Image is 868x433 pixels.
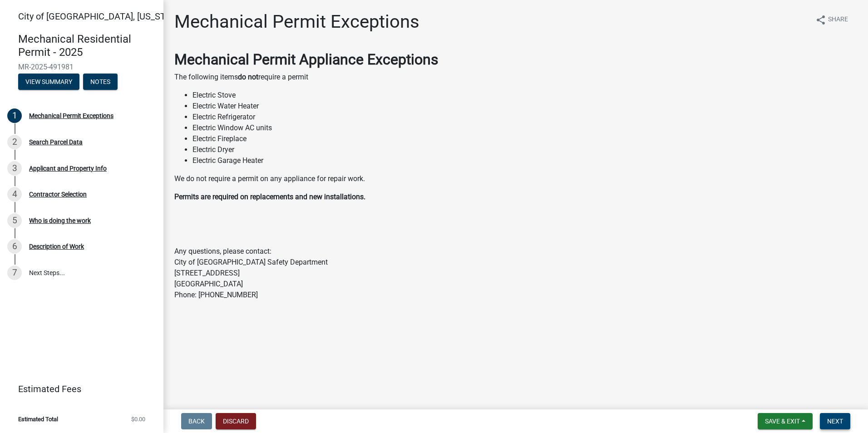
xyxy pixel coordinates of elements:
[192,133,857,144] li: Electric Fireplace
[174,72,857,83] p: The following items require a permit
[7,161,22,176] div: 3
[18,416,58,422] span: Estimated Total
[7,239,22,254] div: 6
[29,139,83,145] div: Search Parcel Data
[18,33,156,59] h4: Mechanical Residential Permit - 2025
[18,63,145,71] span: MR-2025-491981
[192,112,857,123] li: Electric Refrigerator
[174,51,296,68] strong: Mechanical Permit
[18,79,79,86] wm-modal-confirm: Summary
[192,123,857,133] li: Electric Window AC units
[7,266,22,280] div: 7
[828,15,848,25] span: Share
[29,217,91,224] div: Who is doing the work
[174,192,365,201] strong: Permits are required on replacements and new installations.
[174,173,857,184] p: We do not require a permit on any appliance for repair work.
[758,413,813,429] button: Save & Exit
[238,73,258,81] strong: do not
[299,51,439,68] strong: Appliance Exceptions
[83,74,118,90] button: Notes
[29,165,107,172] div: Applicant and Property Info
[174,246,857,300] p: Any questions, please contact: City of [GEOGRAPHIC_DATA] Safety Department [STREET_ADDRESS] [GEOG...
[29,191,87,197] div: Contractor Selection
[7,380,149,398] a: Estimated Fees
[192,144,857,155] li: Electric Dryer
[29,243,84,250] div: Description of Work
[174,11,419,33] h1: Mechanical Permit Exceptions
[131,416,145,422] span: $0.00
[7,135,22,149] div: 2
[181,413,212,429] button: Back
[808,11,855,29] button: shareShare
[83,79,118,86] wm-modal-confirm: Notes
[7,187,22,202] div: 4
[820,413,850,429] button: Next
[7,213,22,228] div: 5
[192,155,857,166] li: Electric Garage Heater
[188,418,205,425] span: Back
[192,90,857,101] li: Electric Stove
[7,108,22,123] div: 1
[765,418,800,425] span: Save & Exit
[192,101,857,112] li: Electric Water Heater
[18,11,183,22] span: City of [GEOGRAPHIC_DATA], [US_STATE]
[815,15,826,25] i: share
[216,413,256,429] button: Discard
[18,74,79,90] button: View Summary
[29,113,113,119] div: Mechanical Permit Exceptions
[827,418,843,425] span: Next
